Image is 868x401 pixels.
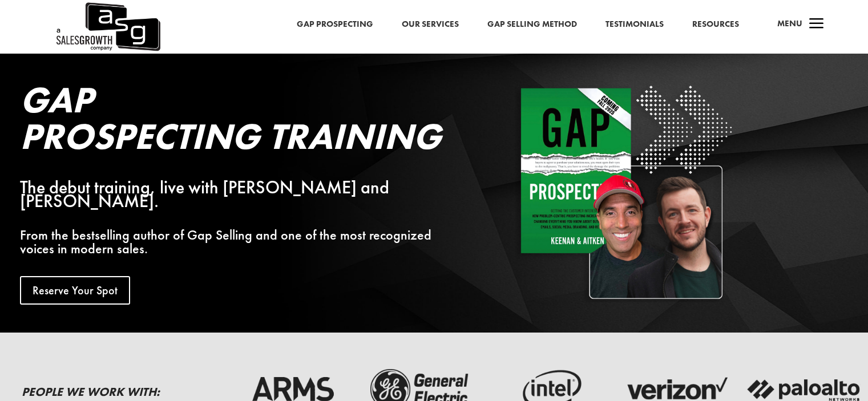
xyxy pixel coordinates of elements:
[20,228,449,256] p: From the bestselling author of Gap Selling and one of the most recognized voices in modern sales.
[402,17,459,32] a: Our Services
[20,82,449,160] h2: Gap Prospecting Training
[605,17,664,32] a: Testimonials
[20,276,130,305] a: Reserve Your Spot
[20,181,449,208] div: The debut training, live with [PERSON_NAME] and [PERSON_NAME].
[297,17,373,32] a: Gap Prospecting
[515,82,736,302] img: Square White - Shadow
[777,18,802,29] span: Menu
[487,17,577,32] a: Gap Selling Method
[805,13,828,36] span: a
[692,17,739,32] a: Resources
